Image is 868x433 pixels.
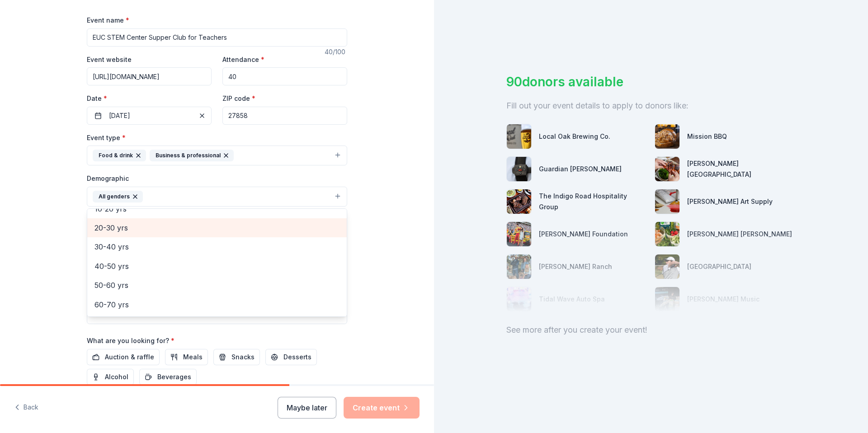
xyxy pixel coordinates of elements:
div: All genders [93,191,143,202]
span: 50-60 yrs [94,279,340,291]
span: 20-30 yrs [94,222,340,234]
div: All genders [87,208,347,317]
span: 60-70 yrs [94,299,340,311]
span: 10-20 yrs [94,203,340,215]
span: 40-50 yrs [94,260,340,272]
span: 30-40 yrs [94,241,340,253]
button: All genders [87,187,347,207]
